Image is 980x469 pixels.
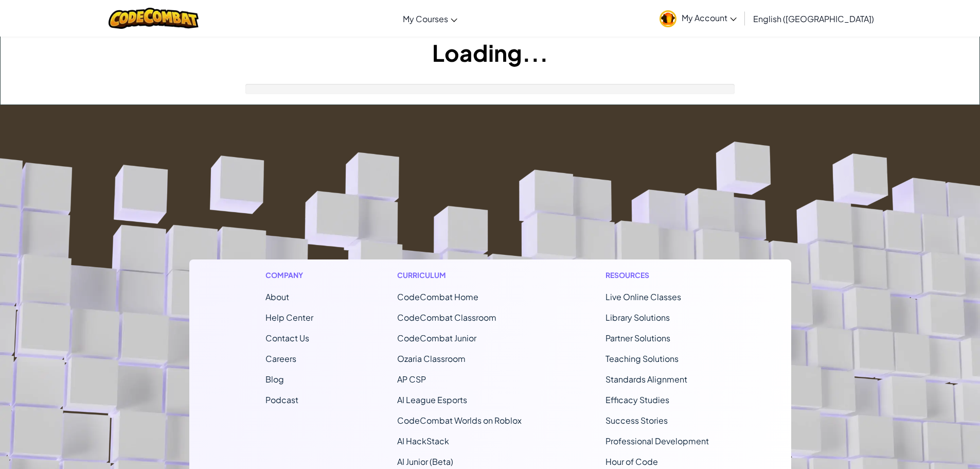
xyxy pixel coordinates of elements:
[605,374,687,385] a: Standards Alignment
[397,456,453,467] a: AI Junior (Beta)
[605,394,669,405] a: Efficacy Studies
[654,2,742,34] a: My Account
[265,353,296,364] a: Careers
[748,5,879,32] a: English ([GEOGRAPHIC_DATA])
[397,394,467,405] a: AI League Esports
[605,312,670,323] a: Library Solutions
[265,374,284,385] a: Blog
[605,291,681,302] a: Live Online Classes
[753,13,874,24] span: English ([GEOGRAPHIC_DATA])
[605,436,709,446] a: Professional Development
[265,270,313,281] h1: Company
[1,37,979,68] h1: Loading...
[605,270,715,281] h1: Resources
[397,374,426,385] a: AP CSP
[660,10,676,27] img: avatar
[265,394,298,405] a: Podcast
[397,333,476,343] a: CodeCombat Junior
[397,353,466,364] a: Ozaria Classroom
[265,312,313,323] a: Help Center
[265,291,289,302] a: About
[397,312,496,323] a: CodeCombat Classroom
[397,415,522,426] a: CodeCombat Worlds on Roblox
[605,456,658,467] a: Hour of Code
[109,8,199,29] img: CodeCombat logo
[398,5,462,32] a: My Courses
[397,270,522,281] h1: Curriculum
[397,436,449,446] a: AI HackStack
[265,333,309,343] span: Contact Us
[605,333,670,343] a: Partner Solutions
[605,353,679,364] a: Teaching Solutions
[403,13,448,24] span: My Courses
[605,415,668,426] a: Success Stories
[397,291,478,302] span: CodeCombat Home
[682,12,737,23] span: My Account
